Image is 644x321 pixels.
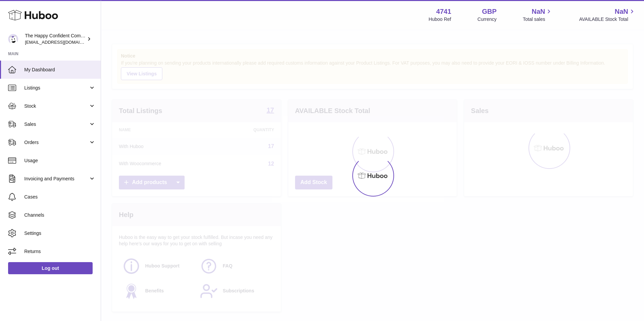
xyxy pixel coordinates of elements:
span: My Dashboard [24,67,96,73]
span: Stock [24,103,89,109]
span: Orders [24,139,89,146]
span: Total sales [523,16,553,23]
span: Listings [24,85,89,91]
span: Channels [24,212,96,218]
strong: GBP [482,7,496,16]
a: NaN AVAILABLE Stock Total [579,7,636,23]
span: Settings [24,230,96,237]
span: Cases [24,194,96,200]
a: Log out [8,262,93,274]
span: NaN [532,7,545,16]
span: Returns [24,248,96,255]
span: NaN [615,7,628,16]
div: The Happy Confident Company [25,33,86,45]
span: Usage [24,157,96,164]
strong: 4741 [436,7,451,16]
img: internalAdmin-4741@internal.huboo.com [8,34,18,44]
span: Invoicing and Payments [24,176,89,182]
a: NaN Total sales [523,7,553,23]
div: Huboo Ref [429,16,451,23]
div: Currency [478,16,497,23]
span: [EMAIL_ADDRESS][DOMAIN_NAME] [25,39,99,45]
span: Sales [24,121,89,128]
span: AVAILABLE Stock Total [579,16,636,23]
